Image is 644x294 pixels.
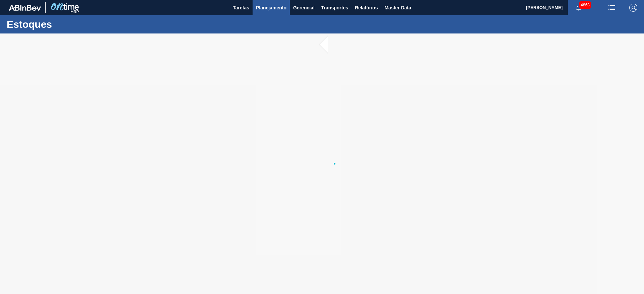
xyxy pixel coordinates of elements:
span: 4868 [579,1,591,9]
span: Gerencial [293,4,315,12]
span: Tarefas [233,4,249,12]
span: Planejamento [256,4,286,12]
h1: Estoques [7,20,126,28]
button: Notificações [568,3,589,12]
span: Master Data [384,4,411,12]
span: Transportes [321,4,348,12]
span: Relatórios [355,4,378,12]
img: Logout [629,4,637,12]
img: userActions [608,4,616,12]
img: TNhmsLtSVTkK8tSr43FrP2fwEKptu5GPRR3wAAAABJRU5ErkJggg== [9,5,41,11]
